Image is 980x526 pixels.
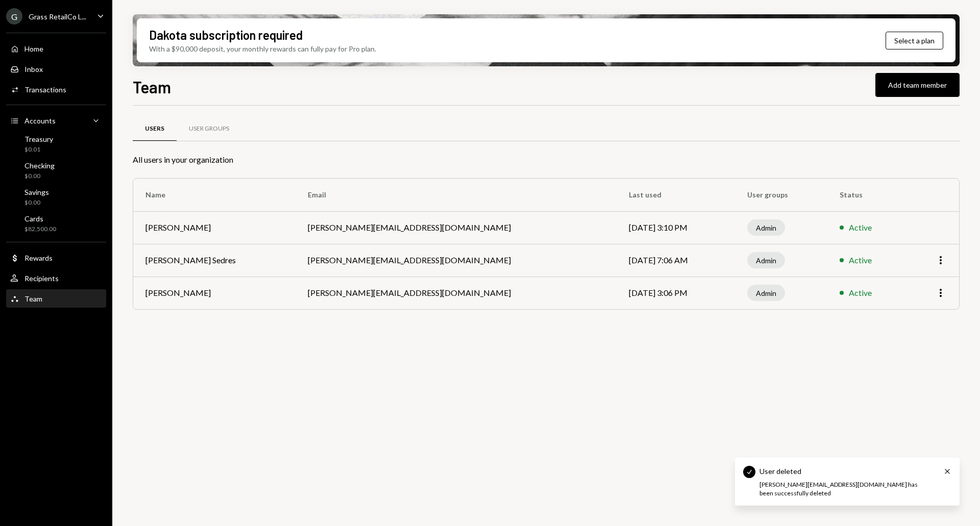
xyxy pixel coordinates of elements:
[6,132,106,156] a: Treasury$0.01
[133,116,177,142] a: Users
[6,289,106,308] a: Team
[24,188,49,196] div: Savings
[759,481,929,497] div: [PERSON_NAME][EMAIL_ADDRESS][DOMAIN_NAME] has been successfully deleted
[133,277,296,309] td: [PERSON_NAME]
[617,277,735,309] td: [DATE] 3:06 PM
[617,244,735,277] td: [DATE] 7:06 AM
[6,39,106,58] a: Home
[24,172,55,181] div: $0.00
[296,211,617,244] td: [PERSON_NAME][EMAIL_ADDRESS][DOMAIN_NAME]
[849,287,872,299] div: Active
[149,27,303,43] div: Dakota subscription required
[24,274,59,283] div: Recipients
[133,154,960,166] div: All users in your organization
[6,185,106,209] a: Savings$0.00
[145,124,164,133] div: Users
[24,145,53,154] div: $0.01
[29,12,86,21] div: Grass RetailCo L...
[24,65,43,73] div: Inbox
[6,248,106,267] a: Rewards
[759,466,801,477] div: User deleted
[24,254,53,262] div: Rewards
[189,124,229,133] div: User Groups
[886,32,943,49] button: Select a plan
[747,285,785,301] div: Admin
[24,44,43,53] div: Home
[617,179,735,211] th: Last used
[6,211,106,236] a: Cards$82,500.00
[6,111,106,130] a: Accounts
[24,214,56,223] div: Cards
[827,179,908,211] th: Status
[149,43,376,54] div: With a $90,000 deposit, your monthly rewards can fully pay for Pro plan.
[747,219,785,236] div: Admin
[24,161,55,170] div: Checking
[849,221,872,234] div: Active
[133,179,296,211] th: Name
[296,244,617,277] td: [PERSON_NAME][EMAIL_ADDRESS][DOMAIN_NAME]
[6,80,106,98] a: Transactions
[24,294,42,303] div: Team
[133,244,296,277] td: [PERSON_NAME] Sedres
[875,73,960,97] button: Add team member
[6,269,106,287] a: Recipients
[6,158,106,183] a: Checking$0.00
[24,198,49,207] div: $0.00
[849,254,872,266] div: Active
[24,116,56,125] div: Accounts
[296,179,617,211] th: Email
[24,135,53,143] div: Treasury
[24,225,56,234] div: $82,500.00
[617,211,735,244] td: [DATE] 3:10 PM
[735,179,827,211] th: User groups
[177,116,241,142] a: User Groups
[6,8,22,24] div: G
[296,277,617,309] td: [PERSON_NAME][EMAIL_ADDRESS][DOMAIN_NAME]
[133,211,296,244] td: [PERSON_NAME]
[747,252,785,268] div: Admin
[133,77,171,97] h1: Team
[6,60,106,78] a: Inbox
[24,85,66,94] div: Transactions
